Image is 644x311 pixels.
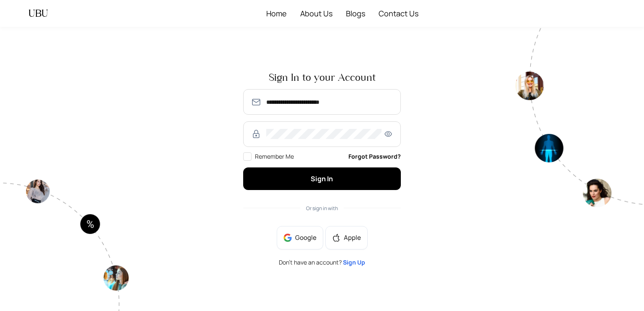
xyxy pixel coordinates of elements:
[251,129,261,139] img: RzWbU6KsXbv8M5bTtlu7p38kHlzSfb4MlcTUAAAAASUVORK5CYII=
[343,258,365,266] a: Sign Up
[277,226,323,249] button: Google
[295,233,317,242] span: Google
[243,167,401,190] button: Sign In
[515,27,644,207] img: authpagecirlce2-Tt0rwQ38.png
[306,205,338,212] span: Or sign in with
[311,174,333,183] span: Sign In
[325,226,368,249] button: appleApple
[332,234,340,242] span: apple
[251,97,261,107] img: SmmOVPU3il4LzjOz1YszJ8A9TzvK+6qU9RAAAAAElFTkSuQmCC
[348,152,401,161] a: Forgot Password?
[255,152,294,160] span: Remember Me
[243,72,401,82] span: Sign In to your Account
[279,260,365,265] span: Don’t have an account?
[344,233,361,242] span: Apple
[383,130,393,138] span: eye
[283,234,292,242] img: google-BnAmSPDJ.png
